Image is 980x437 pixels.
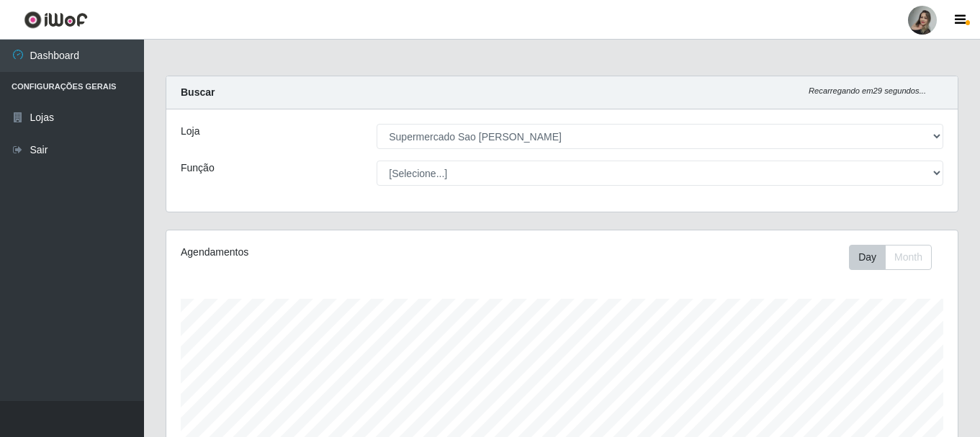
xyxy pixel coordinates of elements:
label: Função [181,161,215,176]
i: Recarregando em 29 segundos... [809,86,926,95]
strong: Buscar [181,86,215,98]
div: First group [849,245,932,270]
img: CoreUI Logo [24,11,88,29]
label: Loja [181,124,199,139]
div: Agendamentos [181,245,486,260]
button: Month [885,245,932,270]
button: Day [849,245,886,270]
div: Toolbar with button groups [849,245,943,270]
